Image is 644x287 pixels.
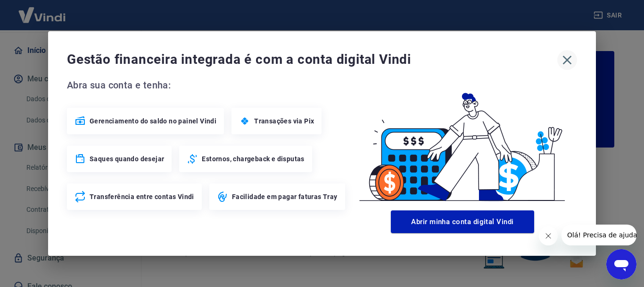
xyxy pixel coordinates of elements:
[606,249,636,279] iframe: Botão para abrir a janela de mensagens
[254,116,314,126] span: Transações via Pix
[539,226,558,245] iframe: Fechar mensagem
[67,78,348,93] span: Abra sua conta e tenha:
[202,154,304,164] span: Estornos, chargeback e disputas
[348,78,577,207] img: Good Billing
[90,154,164,164] span: Saques quando desejar
[391,210,534,233] button: Abrir minha conta digital Vindi
[90,116,216,126] span: Gerenciamento do saldo no painel Vindi
[561,225,636,245] iframe: Mensagem da empresa
[6,7,79,14] span: Olá! Precisa de ajuda?
[90,192,194,201] span: Transferência entre contas Vindi
[67,50,557,69] span: Gestão financeira integrada é com a conta digital Vindi
[232,192,338,201] span: Facilidade em pagar faturas Tray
